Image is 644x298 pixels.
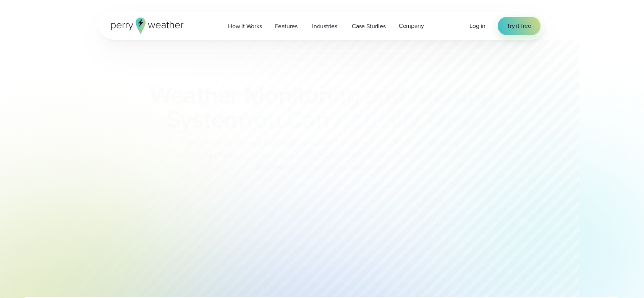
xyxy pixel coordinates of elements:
span: How it Works [228,22,262,31]
span: Company [399,21,424,31]
a: How it Works [222,18,269,34]
span: Industries [312,22,337,31]
a: Try it free [498,17,540,35]
span: Case Studies [352,22,386,31]
span: Try it free [507,21,531,31]
a: Log in [469,21,485,31]
a: Case Studies [345,18,392,34]
span: Features [275,22,298,31]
